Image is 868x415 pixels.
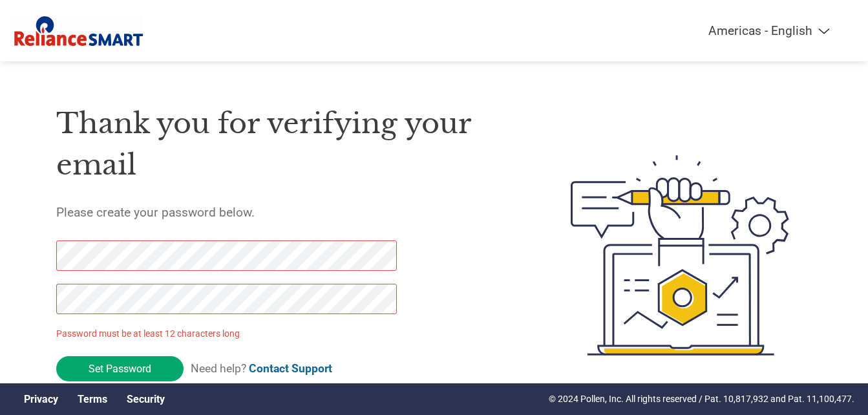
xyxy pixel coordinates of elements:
[78,393,107,405] a: Terms
[56,356,184,381] input: Set Password
[127,393,165,405] a: Security
[56,103,510,186] h1: Thank you for verifying your email
[549,392,854,406] p: © 2024 Pollen, Inc. All rights reserved / Pat. 10,817,932 and Pat. 11,100,477.
[249,362,332,375] a: Contact Support
[14,13,143,48] img: Reliance Smart
[24,393,58,405] a: Privacy
[56,327,401,341] p: Password must be at least 12 characters long
[191,362,332,375] span: Need help?
[56,205,510,220] h5: Please create your password below.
